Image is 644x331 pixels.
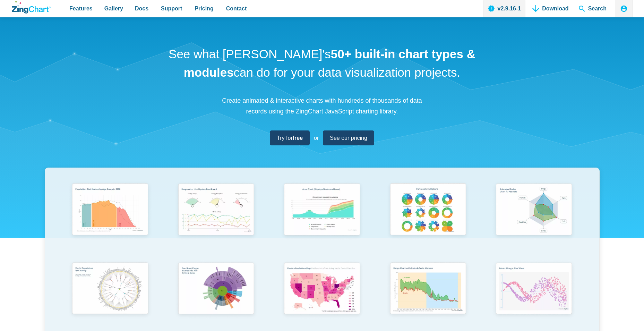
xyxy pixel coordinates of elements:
[226,4,247,13] span: Contact
[57,180,163,259] a: Population Distribution by Age Group in 2052
[184,47,475,79] strong: 50+ built-in chart types & modules
[195,4,213,13] span: Pricing
[104,4,123,13] span: Gallery
[269,180,375,259] a: Area Chart (Displays Nodes on Hover)
[314,133,319,143] span: or
[12,1,51,14] a: ZingChart Logo. Click to return to the homepage
[491,180,576,240] img: Animated Radar Chart ft. Pet Data
[386,259,470,320] img: Range Chart with Rultes & Scale Markers
[166,45,478,82] h1: See what [PERSON_NAME]'s can do for your data visualization projects.
[375,180,481,259] a: Pie Transform Options
[481,180,587,259] a: Animated Radar Chart ft. Pet Data
[323,130,374,145] a: See our pricing
[68,259,152,320] img: World Population by Country
[174,259,258,320] img: Sun Burst Plugin Example ft. File System Data
[161,4,182,13] span: Support
[491,259,576,320] img: Points Along a Sine Wave
[270,130,310,145] a: Try forfree
[163,180,269,259] a: Responsive Live Update Dashboard
[68,180,152,240] img: Population Distribution by Age Group in 2052
[280,259,364,320] img: Election Predictions Map
[293,135,303,141] strong: free
[69,4,93,13] span: Features
[135,4,148,13] span: Docs
[386,180,470,240] img: Pie Transform Options
[174,180,258,240] img: Responsive Live Update Dashboard
[218,95,426,117] p: Create animated & interactive charts with hundreds of thousands of data records using the ZingCha...
[280,180,364,240] img: Area Chart (Displays Nodes on Hover)
[277,133,303,143] span: Try for
[330,133,367,143] span: See our pricing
